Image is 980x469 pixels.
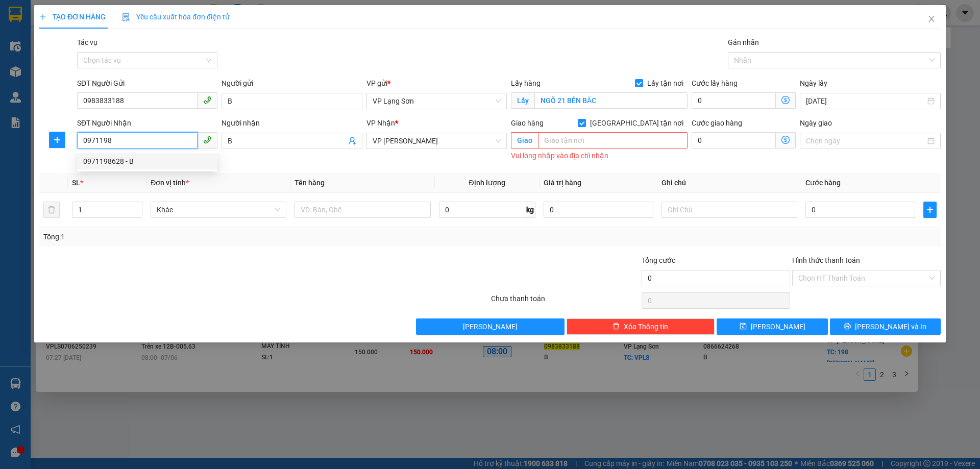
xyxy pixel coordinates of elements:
span: phone [203,136,211,144]
span: [PERSON_NAME] và In [855,321,926,332]
div: Chưa thanh toán [490,293,641,311]
input: Cước giao hàng [692,132,776,149]
span: Xóa Thông tin [624,321,668,332]
label: Ngày lấy [800,79,827,87]
span: Tổng cước [642,256,675,264]
span: Cước hàng [805,179,841,187]
span: Tên hàng [295,179,325,187]
span: Giao [511,132,538,149]
input: VD: Bàn, Ghế [295,202,430,218]
div: Vui lòng nhập vào địa chỉ nhận [511,150,688,162]
label: Cước lấy hàng [692,79,738,87]
button: printer[PERSON_NAME] và In [830,318,941,335]
span: Đơn vị tính [151,179,189,187]
span: dollar-circle [781,136,790,144]
button: Close [917,5,946,34]
span: phone [203,96,211,104]
span: Lấy hàng [511,79,541,87]
div: VP gửi [366,78,507,89]
img: icon [122,13,130,21]
span: close [927,15,936,23]
span: [PERSON_NAME] [463,321,518,332]
input: Ghi Chú [661,202,797,218]
label: Gán nhãn [728,38,759,46]
span: VP Minh Khai [373,133,501,149]
span: plus [50,136,65,144]
span: VP Nhận [366,119,395,127]
span: Lấy tận nơi [643,78,688,89]
button: [PERSON_NAME] [416,318,565,335]
span: delete [612,323,620,331]
input: Lấy tận nơi [534,92,688,109]
button: save[PERSON_NAME] [717,318,827,335]
span: dollar-circle [781,96,790,104]
span: TẠO ĐƠN HÀNG [39,13,106,21]
span: plus [924,206,936,214]
input: Ngày lấy [806,95,925,107]
label: Hình thức thanh toán [792,256,860,264]
div: SĐT Người Nhận [77,117,217,129]
input: Giao tận nơi [538,132,688,149]
span: SL [72,179,80,187]
span: Giao hàng [511,119,544,127]
span: printer [844,323,851,331]
span: user-add [348,137,356,145]
span: [PERSON_NAME] [751,321,805,332]
div: 0971198628 - B [77,153,217,169]
button: plus [49,132,65,148]
span: Khác [157,202,280,217]
input: Cước lấy hàng [692,92,776,109]
span: save [740,323,747,331]
button: delete [43,202,60,218]
button: plus [923,202,937,218]
input: Ngày giao [806,135,925,146]
span: Giá trị hàng [544,179,581,187]
span: [GEOGRAPHIC_DATA] tận nơi [586,117,688,129]
th: Ghi chú [657,173,801,193]
label: Tác vụ [77,38,97,46]
div: Người gửi [222,78,362,89]
span: kg [525,202,535,218]
span: VP Lạng Sơn [373,93,501,109]
input: 0 [544,202,653,218]
span: Định lượng [469,179,505,187]
div: 0971198628 - B [83,156,211,167]
span: Lấy [511,92,534,109]
label: Cước giao hàng [692,119,742,127]
button: deleteXóa Thông tin [567,318,715,335]
span: Yêu cầu xuất hóa đơn điện tử [122,13,230,21]
div: SĐT Người Gửi [77,78,217,89]
div: Tổng: 1 [43,231,378,242]
span: plus [39,13,46,20]
label: Ngày giao [800,119,832,127]
div: Người nhận [222,117,362,129]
